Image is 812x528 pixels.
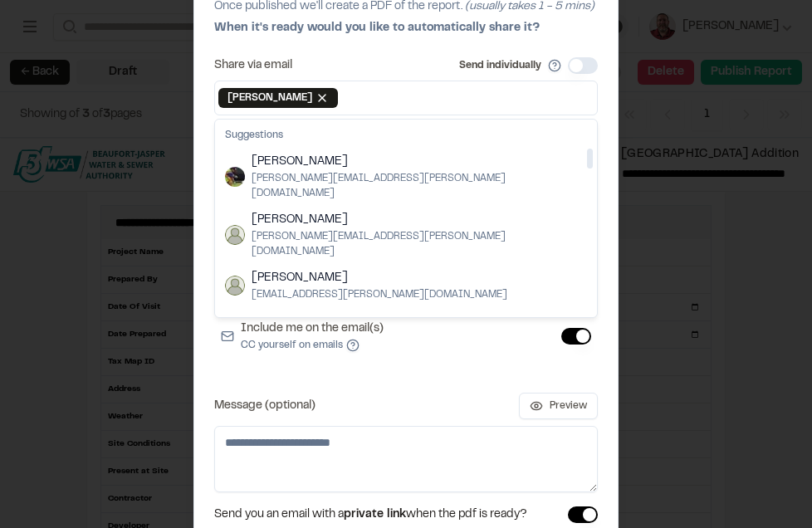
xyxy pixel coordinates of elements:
[252,229,587,259] span: [PERSON_NAME][EMAIL_ADDRESS][PERSON_NAME][DOMAIN_NAME]
[241,320,384,353] label: Include me on the email(s)
[214,60,292,71] label: Share via email
[214,506,527,524] span: Send you an email with a when the pdf is ready?
[519,393,598,419] button: Preview
[252,312,587,330] span: [PERSON_NAME]. [PERSON_NAME]
[344,510,406,520] span: private link
[227,90,312,105] span: [PERSON_NAME]
[252,153,587,171] span: [PERSON_NAME]
[459,58,541,73] label: Send individually
[225,167,245,187] img: Victor Gaucin
[218,123,594,148] div: Suggestions
[252,287,507,302] span: [EMAIL_ADDRESS][PERSON_NAME][DOMAIN_NAME]
[215,120,597,317] div: Suggestions
[225,276,245,296] img: Jordan Silva
[214,400,316,412] label: Message (optional)
[346,339,360,352] button: Include me on the email(s)CC yourself on emails
[214,23,540,33] span: When it's ready would you like to automatically share it?
[465,2,594,12] span: (usually takes 1 - 5 mins)
[225,225,245,245] img: Chris Ingolia
[252,211,587,229] span: [PERSON_NAME]
[241,338,384,353] p: CC yourself on emails
[252,269,507,287] span: [PERSON_NAME]
[252,171,587,201] span: [PERSON_NAME][EMAIL_ADDRESS][PERSON_NAME][DOMAIN_NAME]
